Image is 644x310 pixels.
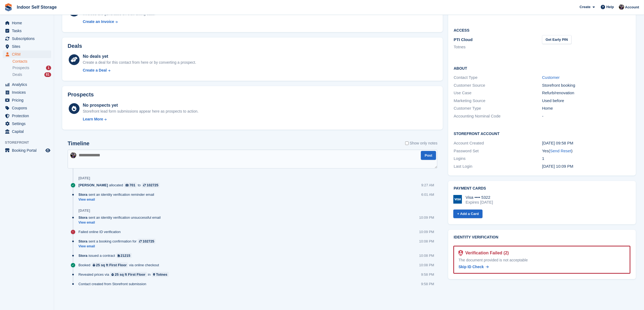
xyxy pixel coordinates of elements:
[147,183,158,188] div: 102725
[454,65,630,71] h2: About
[542,82,630,89] div: Storefront booking
[454,163,542,170] div: Last Login
[12,128,44,135] span: Capital
[419,229,434,234] div: 10:09 PM
[78,239,87,244] span: Stora
[419,253,434,258] div: 10:08 PM
[454,37,473,42] span: PTI Cloud
[4,3,12,11] img: stora-icon-8386f47178a22dfd0bd8f6a31ec36ba5ce8667c1dd55bd0f319d3a0aa187defe.svg
[12,147,44,154] span: Booking Portal
[91,262,128,268] a: 25 sq ft First Floor
[542,98,630,104] div: Used before
[12,65,29,70] span: Prospects
[454,90,542,96] div: Use Case
[549,149,573,153] span: ( )
[44,72,51,77] div: 81
[78,272,171,277] div: Revealed prices via in
[12,96,44,104] span: Pricing
[78,253,87,258] span: Stora
[542,156,630,162] div: 1
[45,147,51,154] a: Preview store
[12,120,44,127] span: Settings
[454,82,542,89] div: Customer Source
[143,239,154,244] div: 102725
[3,19,51,27] a: menu
[465,195,493,200] div: Visa •••• 5322
[78,220,163,225] a: View email
[121,253,130,258] div: 21215
[3,89,51,96] a: menu
[3,81,51,88] a: menu
[124,183,137,188] a: 701
[458,265,484,269] span: Skip ID Check
[5,140,54,145] span: Storefront
[115,272,145,277] div: 25 sq ft First Floor
[3,50,51,58] a: menu
[421,183,434,188] div: 9:27 AM
[454,113,542,119] div: Accounting Nominal Code
[12,19,44,27] span: Home
[78,192,87,197] span: Stora
[12,43,44,50] span: Sites
[542,164,573,169] time: 2025-08-20 21:09:23 UTC
[70,152,76,158] img: Sandra Pomeroy
[542,90,630,96] div: Refurb/renovation
[130,183,136,188] div: 701
[68,92,94,98] h2: Prospects
[83,116,103,122] div: Learn More
[3,35,51,42] a: menu
[3,120,51,127] a: menu
[3,112,51,120] a: menu
[68,43,82,49] h2: Deals
[542,105,630,112] div: Home
[78,281,149,287] div: Contact created from Storefront submission
[83,53,196,60] div: No deals yet
[606,4,614,10] span: Help
[454,140,542,146] div: Account Created
[421,272,434,277] div: 9:58 PM
[421,151,436,160] button: Post
[12,81,44,88] span: Analytics
[454,44,542,50] li: Totnes
[78,183,162,188] div: allocated to
[580,4,590,10] span: Create
[3,128,51,135] a: menu
[96,262,127,268] div: 25 sq ft First Floor
[454,27,630,33] h2: Access
[454,75,542,81] div: Contact Type
[465,200,493,205] div: Expires [DATE]
[458,264,489,270] a: Skip ID Check
[542,35,571,44] button: Get Early PIN
[12,27,44,35] span: Tasks
[405,140,438,146] label: Show only notes
[78,253,134,258] div: issued a contract
[419,215,434,220] div: 10:09 PM
[83,19,155,25] a: Create an Invoice
[83,102,199,109] div: No prospects yet
[138,239,156,244] a: 102725
[454,98,542,104] div: Marketing Source
[78,176,90,180] div: [DATE]
[78,183,108,188] span: [PERSON_NAME]
[3,43,51,50] a: menu
[83,68,107,73] div: Create a Deal
[83,60,196,65] div: Create a deal for this contact from here or by converting a prospect.
[3,104,51,112] a: menu
[454,131,630,136] h2: Storefront Account
[78,244,158,249] a: View email
[68,140,90,147] h2: Timeline
[454,105,542,112] div: Customer Type
[419,239,434,244] div: 10:08 PM
[12,112,44,120] span: Protection
[421,192,434,197] div: 6:01 AM
[12,59,51,64] a: Contacts
[12,89,44,96] span: Invoices
[542,140,630,146] div: [DATE] 09:58 PM
[458,250,463,256] img: Identity Verification Ready
[15,3,59,12] a: Indoor Self Storage
[453,210,483,218] a: + Add a Card
[12,50,44,58] span: CRM
[83,19,114,25] div: Create an Invoice
[463,250,509,256] div: Verification Failed (2)
[156,272,167,277] div: Totnes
